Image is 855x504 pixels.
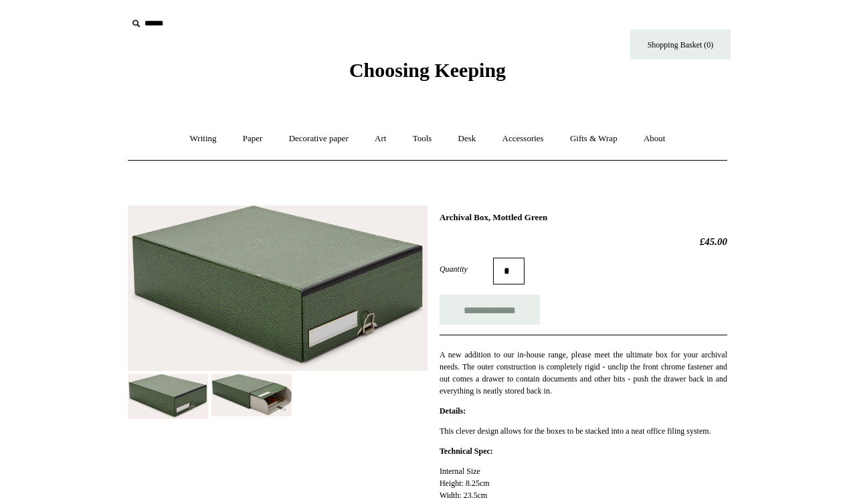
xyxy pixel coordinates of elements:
img: Archival Box, Mottled Green [211,374,292,416]
h1: Archival Box, Mottled Green [440,212,727,223]
a: Decorative paper [277,121,361,157]
a: Art [363,121,398,157]
strong: Details: [440,406,466,416]
a: Desk [446,121,488,157]
img: Archival Box, Mottled Green [128,205,427,371]
a: Paper [231,121,275,157]
a: Tools [401,121,444,157]
p: A new addition to our in-house range, please meet the ultimate box for your archival needs. The o... [440,349,727,397]
a: Writing [178,121,229,157]
a: Shopping Basket (0) [630,29,731,60]
a: Accessories [490,121,556,157]
label: Quantity [440,263,493,275]
img: Archival Box, Mottled Green [128,374,208,418]
h2: £45.00 [440,236,727,248]
p: This clever design allows for the boxes to be stacked into a neat office filing system. [440,425,727,437]
a: Choosing Keeping [349,70,506,79]
span: Choosing Keeping [349,59,506,81]
strong: Technical Spec: [440,446,493,456]
a: About [632,121,678,157]
a: Gifts & Wrap [558,121,630,157]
